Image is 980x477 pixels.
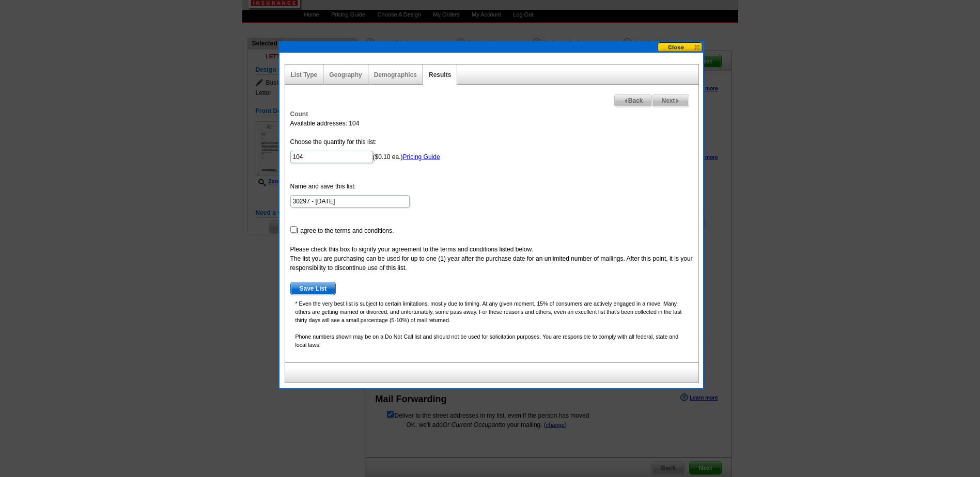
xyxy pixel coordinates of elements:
span: Save List [291,282,336,295]
strong: Count [290,110,308,118]
img: button-prev-arrow-gray.png [624,99,628,103]
a: List Type [291,71,318,78]
span: Back [615,94,652,107]
iframe: LiveChat chat widget [773,237,980,477]
p: * Even the very best list is subject to certain limitations, mostly due to timing. At any given m... [290,299,693,324]
a: Next [652,94,689,107]
p: Phone numbers shown may be on a Do Not Call list and should not be used for solicitation purposes... [290,332,693,349]
a: Geography [329,71,362,78]
div: Please check this box to signify your agreement to the terms and conditions listed below. The lis... [290,245,693,273]
a: Back [614,94,652,107]
div: Available addresses: 104 [285,104,698,362]
label: Choose the quantity for this list: [290,137,377,147]
span: Next [652,94,688,107]
button: Save List [290,282,336,295]
a: Pricing Guide [403,153,440,161]
img: button-next-arrow-gray.png [675,99,680,103]
form: ($0.10 ea.) I agree to the terms and conditions. [290,137,693,295]
a: Demographics [374,71,417,78]
label: Name and save this list: [290,182,356,191]
a: Results [429,71,451,78]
